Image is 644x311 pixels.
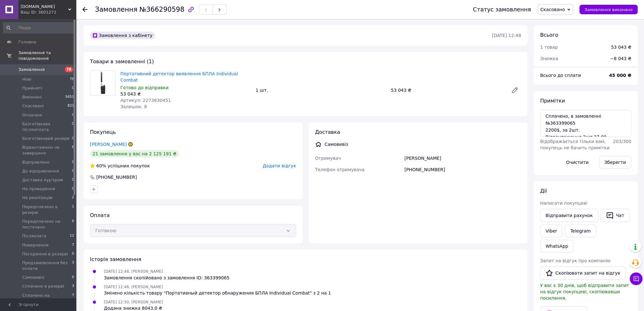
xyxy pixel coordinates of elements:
span: Оплачені [22,112,42,118]
span: 5 [72,251,74,257]
span: Передплачено на постачанн [22,219,72,230]
span: Відображається тільки вам, покупець не бачить примітки [540,139,609,150]
span: Замовлення та повідомлення [18,50,76,61]
div: Замовлення скопійовано з замовлення ID: 363399065 [104,275,229,281]
span: Запит на відгук про компанію [540,258,610,263]
span: Замовлення [95,6,137,13]
a: Редагувати [508,84,521,96]
span: Погоджено в резерві [22,251,68,257]
span: Всього до сплати [540,73,581,78]
span: На проведення [22,186,55,192]
span: Додати відгук [263,163,296,168]
span: Передплачено в резерві [22,204,72,215]
span: Готово до відправки [120,85,169,90]
span: Знижка [540,56,558,61]
span: Нові [22,77,31,82]
span: 0 [72,168,74,174]
span: 821 [67,103,74,109]
span: 78 [65,67,73,72]
a: WhatsApp [540,240,573,252]
span: 3 [72,283,74,289]
span: 0 [72,85,74,91]
span: 0 [72,275,74,280]
span: [DATE] 12:48, [PERSON_NAME] [104,269,163,274]
div: Повернутися назад [82,6,87,13]
div: 21 замовлення у вас на 2 125 191 ₴ [90,150,179,158]
span: Безготівкова післяоплата [22,121,72,133]
span: Дії [540,188,547,194]
span: Головна [18,39,36,45]
span: 0 [72,121,74,133]
span: Артикул: 2273630451 [120,98,171,103]
span: Виконані [22,94,42,100]
input: Пошук [3,22,75,34]
div: 1 шт. [253,86,388,95]
div: [PHONE_NUMBER] [403,164,522,175]
div: −8 043 ₴ [606,52,635,65]
div: Замовлення з кабінету [90,32,155,39]
span: 60% [96,163,106,168]
time: [DATE] 12:48 [492,33,521,38]
span: Товари в замовленні (1) [90,59,154,65]
span: На реалізацію [22,195,53,201]
span: Безготівковий резерв [22,136,69,141]
span: Скасовані [22,103,44,109]
span: Сплачено в резерві [22,283,64,289]
button: Замовлення виконано [579,5,638,14]
button: Чат з покупцем [630,272,642,285]
span: 12 [70,233,74,239]
span: Відправлено [22,159,50,165]
span: №366290598 [139,6,184,13]
button: Зберегти [599,156,631,169]
span: TAPTO.PRO [21,4,68,9]
span: Примітки [540,98,565,104]
div: 53 043 ₴ [611,44,631,50]
a: Telegram [565,225,596,237]
button: Скопіювати запит на відгук [540,266,626,280]
span: Залишок: 8 [120,104,147,109]
div: [PHONE_NUMBER] [96,174,137,180]
span: Відвантажено не завершено [22,145,72,156]
span: 3 [72,260,74,271]
span: Доставка [315,129,340,135]
span: 203 / 300 [613,139,631,144]
span: 0 [72,177,74,183]
span: 0 [72,136,74,141]
span: Предзамовлення без оплати [22,260,72,271]
span: Повернення [22,242,48,248]
span: 7 [72,293,74,304]
span: Замовлення виконано [584,7,633,12]
span: Всього [540,32,558,38]
div: [PERSON_NAME] [403,152,522,164]
span: Самовивіз [22,275,44,280]
span: [DATE] 12:48, [PERSON_NAME] [104,285,163,289]
span: Написати покупцеві [540,201,587,206]
span: Телефон отримувача [315,167,365,172]
a: Портативний детектор виявлення БПЛА Individual Combat [120,71,238,83]
div: Статус замовлення [473,6,531,13]
span: У вас є 30 днів, щоб відправити запит на відгук покупцеві, скопіювавши посилання. [540,283,629,301]
span: Доставка кур'єром [22,177,63,183]
button: Очистити [561,156,594,169]
span: Оплата [90,212,110,218]
span: Післяолата [22,233,46,239]
span: 1 товар [540,45,558,50]
button: Чат [601,209,629,222]
b: 45 000 ₴ [609,73,632,78]
span: Скасовано [540,7,565,12]
div: Змінено кількість товару "Портативный детектор обнаружения БПЛА Individual Combat" з 2 на 1 [104,290,331,296]
img: Портативний детектор виявлення БПЛА Individual Combat [90,71,115,96]
span: 78 [70,77,74,82]
span: До відправлення [22,168,59,174]
span: 8 [72,145,74,156]
textarea: Сплачено, в замовленні №363399065 2200$, за 2шт. Відвантаження 2шт 27.09. Повернення 1 шт 11.10. [540,110,631,137]
div: 53 043 ₴ [388,86,506,95]
span: [DATE] 12:50, [PERSON_NAME] [104,300,163,304]
div: 53 043 ₴ [120,91,251,97]
span: 0 [72,159,74,165]
span: 0 [72,112,74,118]
span: Сплачено на постачання [22,293,72,304]
span: Замовлення [18,67,45,72]
a: [PERSON_NAME] [90,142,127,147]
span: Покупець [90,129,116,135]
